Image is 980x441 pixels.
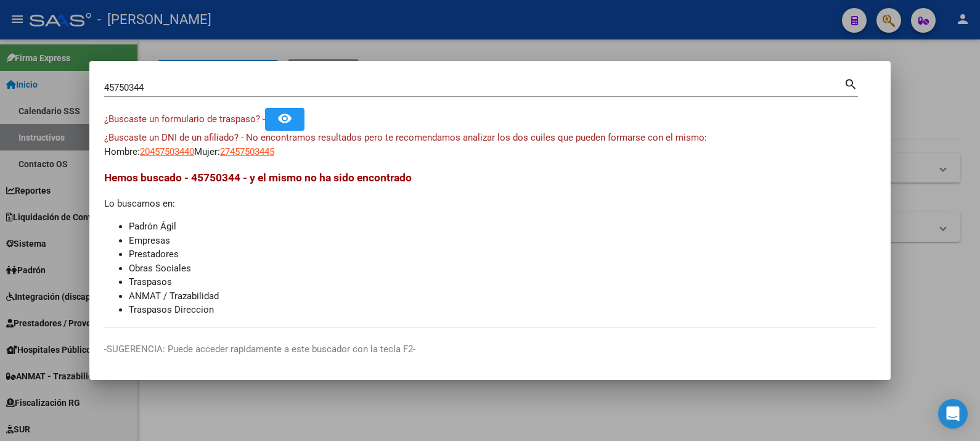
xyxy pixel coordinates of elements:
div: Open Intercom Messenger [938,399,968,429]
mat-icon: remove_red_eye [277,111,292,126]
span: 20457503440 [140,146,194,157]
li: Obras Sociales [129,262,876,276]
mat-icon: search [844,76,858,91]
div: Hombre: Mujer: [104,131,876,159]
span: ¿Buscaste un formulario de traspaso? - [104,113,265,125]
li: Prestadores [129,247,876,262]
p: -SUGERENCIA: Puede acceder rapidamente a este buscador con la tecla F2- [104,342,876,357]
li: Traspasos Direccion [129,303,876,317]
span: 27457503445 [220,146,274,157]
li: Traspasos [129,275,876,289]
div: Lo buscamos en: [104,170,876,317]
li: Empresas [129,234,876,248]
span: ¿Buscaste un DNI de un afiliado? - No encontramos resultados pero te recomendamos analizar los do... [104,132,707,143]
li: Padrón Ágil [129,220,876,234]
span: Hemos buscado - 45750344 - y el mismo no ha sido encontrado [104,171,412,184]
li: ANMAT / Trazabilidad [129,289,876,303]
